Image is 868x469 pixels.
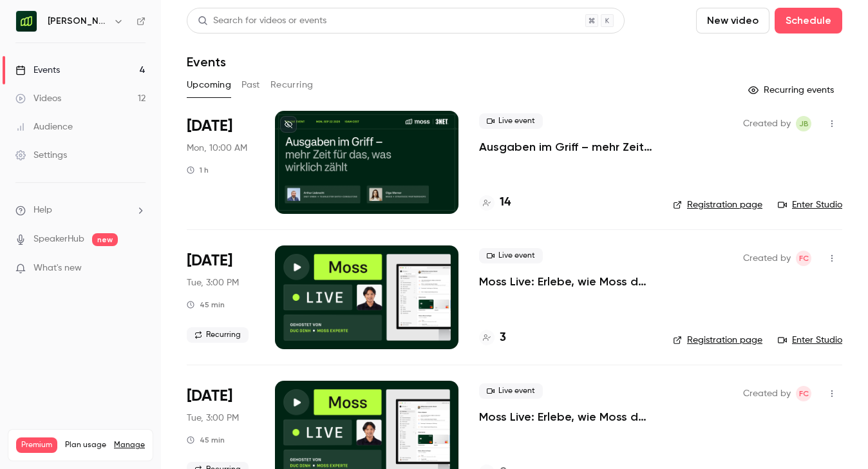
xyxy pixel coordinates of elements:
span: Help [33,204,52,217]
span: FC [799,386,809,401]
a: 3 [479,329,506,347]
h4: 3 [500,329,506,347]
button: New video [696,8,769,33]
div: Search for videos or events [198,14,326,28]
span: Plan usage [65,440,106,450]
span: Tue, 3:00 PM [187,276,239,289]
div: 45 min [187,300,225,310]
span: FC [799,251,809,266]
a: 14 [479,194,511,211]
a: SpeakerHub [33,233,84,246]
h1: Events [187,54,226,70]
a: Registration page [673,334,762,347]
div: Events [15,64,60,77]
span: Created by [743,251,791,266]
li: help-dropdown-opener [15,204,146,217]
div: Sep 22 Mon, 10:00 AM (Europe/Berlin) [187,111,254,214]
span: Tue, 3:00 PM [187,412,239,425]
span: Live event [479,383,543,399]
span: Felicity Cator [796,386,811,401]
a: Manage [114,440,145,450]
div: Settings [15,149,67,162]
span: Premium [16,437,57,453]
span: What's new [33,262,82,275]
button: Schedule [775,8,842,33]
iframe: Noticeable Trigger [130,263,146,274]
div: Videos [15,92,61,105]
button: Past [241,75,260,95]
button: Recurring events [742,80,842,100]
a: Ausgaben im Griff – mehr Zeit für das, was wirklich zählt [479,139,652,155]
div: 1 h [187,165,209,175]
span: Live event [479,113,543,129]
span: JB [799,116,809,131]
span: Felicity Cator [796,251,811,266]
span: Jara Bockx [796,116,811,131]
a: Moss Live: Erlebe, wie Moss das Ausgabenmanagement automatisiert [479,274,652,289]
button: Recurring [270,75,314,95]
a: Registration page [673,198,762,211]
span: Created by [743,386,791,401]
div: Oct 7 Tue, 3:00 PM (Europe/Berlin) [187,245,254,349]
span: Recurring [187,327,249,343]
span: Created by [743,116,791,131]
span: [DATE] [187,386,232,407]
div: 45 min [187,435,225,445]
span: [DATE] [187,251,232,271]
div: Audience [15,120,73,133]
span: Live event [479,248,543,263]
button: Upcoming [187,75,231,95]
a: Moss Live: Erlebe, wie Moss das Ausgabenmanagement automatisiert [479,409,652,425]
span: new [92,233,118,246]
span: [DATE] [187,116,232,137]
h4: 14 [500,194,511,211]
img: Moss (DE) [16,11,37,32]
a: Enter Studio [778,334,842,347]
span: Mon, 10:00 AM [187,142,247,155]
h6: [PERSON_NAME] ([GEOGRAPHIC_DATA]) [48,15,108,28]
a: Enter Studio [778,198,842,211]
